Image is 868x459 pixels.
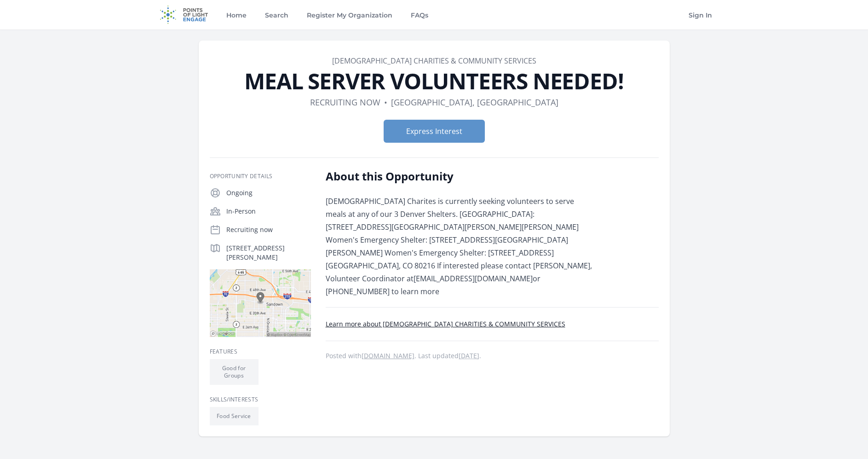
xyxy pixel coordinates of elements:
[210,70,659,92] h1: MEAL SERVER VOLUNTEERS NEEDED!
[210,173,311,180] h3: Opportunity Details
[326,352,659,360] p: Posted with . Last updated .
[362,351,414,360] a: [DOMAIN_NAME]
[326,320,565,328] a: Learn more about [DEMOGRAPHIC_DATA] CHARITIES & COMMUNITY SERVICES
[210,407,259,425] li: Food Service
[210,396,311,403] h3: Skills/Interests
[210,348,311,355] h3: Features
[384,96,387,109] div: •
[226,188,311,198] p: Ongoing
[332,56,536,66] a: [DEMOGRAPHIC_DATA] CHARITIES & COMMUNITY SERVICES
[391,96,558,109] dd: [GEOGRAPHIC_DATA], [GEOGRAPHIC_DATA]
[310,96,380,109] dd: Recruiting now
[226,244,311,262] p: [STREET_ADDRESS][PERSON_NAME]
[459,351,479,360] abbr: Mon, Jan 30, 2023 6:10 AM
[326,169,595,184] h2: About this Opportunity
[210,359,259,385] li: Good for Groups
[384,120,485,143] button: Express Interest
[210,269,311,337] img: Map
[326,195,595,298] p: [DEMOGRAPHIC_DATA] Charites is currently seeking volunteers to serve meals at any of our 3 Denver...
[226,225,311,234] p: Recruiting now
[226,207,311,216] p: In-Person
